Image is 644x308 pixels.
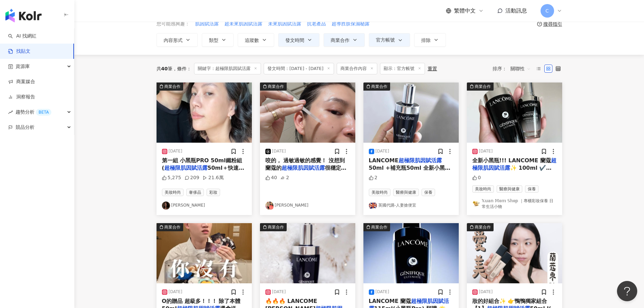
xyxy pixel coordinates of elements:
img: post-image [363,82,459,143]
div: [DATE] [479,289,493,295]
span: 顯示：官方帳號 [380,63,425,74]
span: rise [8,110,13,115]
a: KOL Avatar𝕏𝕦𝕒𝕟 𝕄𝕠𝕞 𝕊𝕙𝕠𝕡 ｜專櫃彩妝保養 日常生活小物 [472,198,557,210]
span: 肌因賦活露 [195,21,219,27]
span: 趨勢分析 [16,104,51,120]
span: 醫療與健康 [497,185,522,193]
div: 0 [472,174,481,181]
div: 2 [280,174,289,181]
span: 關聯性 [510,63,531,74]
a: 商案媒合 [8,78,35,85]
img: post-image [260,82,355,143]
mark: 超極限肌因賦活露 [399,157,442,164]
a: 找貼文 [8,48,30,55]
button: 抗老產品 [307,20,326,28]
span: 類型 [209,38,218,43]
span: 40 [161,66,168,71]
a: KOL Avatar[PERSON_NAME] [265,202,350,210]
button: 商業合作 [363,223,459,283]
span: 第一組 小黑瓶PRO 50ml鐵粉組 ( [162,157,242,171]
span: 50ml +補充瓶50ml 全新小黑瓶PRO 公司貨 原價：8,100 預購💰5000 效期：2027.08 全新 小黑瓶PRO來啦！ 這不是你認識的那瓶小黑瓶 是進化版 PRO級 高效再升級 ... [369,165,453,254]
img: post-image [260,223,355,283]
a: KOL Avatar[PERSON_NAME] [162,202,246,210]
span: 保養 [422,189,435,196]
span: 美妝時尚 [472,185,494,193]
div: BETA [36,109,51,116]
div: 商業合作 [475,224,491,231]
span: 追蹤數 [245,38,259,43]
span: 發文時間：[DATE] - [DATE] [264,63,334,74]
div: 2 [369,174,378,181]
button: 商業合作 [363,82,459,143]
button: 發文時間 [278,33,319,47]
button: 追蹤數 [238,33,274,47]
mark: 超極限肌因賦活露 [164,165,208,171]
div: 重置 [428,66,437,71]
div: 商業合作 [371,224,387,231]
div: [DATE] [479,148,493,154]
a: KOL Avatar英國代購-人妻搶便宜 [369,202,453,210]
button: 類型 [202,33,234,47]
div: 40 [265,174,277,181]
span: 排除 [421,38,431,43]
button: 商業合作 [157,82,252,143]
div: [DATE] [376,289,389,295]
img: KOL Avatar [369,202,377,210]
span: 商業合作內容 [337,63,377,74]
span: 您可能感興趣： [157,21,190,27]
span: 美妝時尚 [369,189,390,196]
div: [DATE] [169,148,183,154]
img: post-image [157,82,252,143]
span: 條件 ： [172,66,191,71]
img: post-image [157,223,252,283]
button: 未來肌因賦活露 [268,20,302,28]
span: 發文時間 [285,38,304,43]
img: KOL Avatar [162,202,170,210]
div: 商業合作 [164,224,181,231]
div: 商業合作 [164,83,181,90]
div: 搜尋指引 [543,21,562,27]
mark: 超極限肌因賦活露 [282,165,325,171]
button: 超未來肌因賦活露 [224,20,263,28]
img: post-image [467,223,562,283]
div: 共 筆 [157,66,172,71]
img: post-image [467,82,562,143]
span: 活動訊息 [505,7,527,14]
span: 競品分析 [16,120,34,135]
span: 很穩定皮膚！！！ 敏感肌 [265,165,347,179]
div: [DATE] [169,289,183,295]
button: 商業合作 [324,33,365,47]
span: 美妝時尚 [162,189,184,196]
button: 商業合作 [260,223,355,283]
div: 商業合作 [268,224,284,231]
span: C [546,7,549,15]
div: 商業合作 [268,83,284,90]
img: KOL Avatar [472,200,480,208]
div: 商業合作 [475,83,491,90]
button: 商業合作 [467,82,562,143]
button: 商業合作 [157,223,252,283]
span: LANCOME [369,157,399,164]
span: 抗老產品 [307,21,326,27]
span: 咬的， 過敏過敏的感覺！ 沒想到蘭蔻的 [265,157,345,171]
a: 洞察報告 [8,94,35,100]
span: 彩妝 [207,189,220,196]
div: 21.6萬 [202,174,223,181]
a: searchAI 找網紅 [8,33,37,40]
span: 奢侈品 [186,189,204,196]
div: [DATE] [272,289,286,295]
button: 內容形式 [157,33,198,47]
div: 排序： [493,63,534,74]
img: KOL Avatar [265,202,273,210]
span: 保養 [525,185,539,193]
div: 209 [185,174,199,181]
span: question-circle [537,22,542,26]
span: LANCOME 蘭蔻 [369,298,411,304]
div: [DATE] [376,148,389,154]
div: 商業合作 [371,83,387,90]
img: post-image [363,223,459,283]
button: 官方帳號 [369,33,410,47]
button: 排除 [414,33,446,47]
iframe: Help Scout Beacon - Open [617,281,637,301]
span: 超未來肌因賦活露 [224,21,262,27]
